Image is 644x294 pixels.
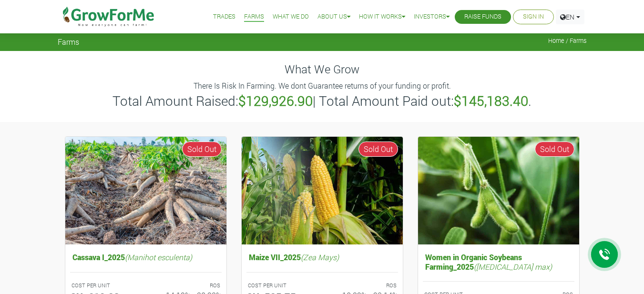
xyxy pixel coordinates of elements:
a: Investors [414,12,450,22]
span: Farms [58,37,79,46]
img: growforme image [65,137,226,245]
a: EN [556,10,584,24]
p: ROS [331,282,397,290]
span: Sold Out [535,142,574,157]
i: (Manihot esculenta) [125,252,192,262]
h4: What We Grow [58,62,587,76]
b: $145,183.40 [454,92,528,110]
a: Trades [213,12,235,22]
p: ROS [154,282,220,290]
h5: Cassava I_2025 [70,250,222,264]
p: COST PER UNIT [248,282,314,290]
b: $129,926.90 [238,92,313,110]
a: Sign In [523,12,544,22]
i: (Zea Mays) [301,252,339,262]
a: Raise Funds [464,12,501,22]
span: Sold Out [358,142,398,157]
h5: Women in Organic Soybeans Farming_2025 [423,250,574,273]
span: Sold Out [182,142,222,157]
i: ([MEDICAL_DATA] max) [474,262,552,272]
p: There Is Risk In Farming. We dont Guarantee returns of your funding or profit. [59,80,585,91]
a: Farms [244,12,264,22]
a: What We Do [273,12,309,22]
h3: Total Amount Raised: | Total Amount Paid out: . [59,93,585,109]
p: COST PER UNIT [72,282,137,290]
a: How it Works [359,12,405,22]
img: growforme image [418,137,579,245]
span: Home / Farms [548,37,587,44]
h5: Maize VII_2025 [246,250,398,264]
img: growforme image [242,137,403,245]
a: About Us [317,12,350,22]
